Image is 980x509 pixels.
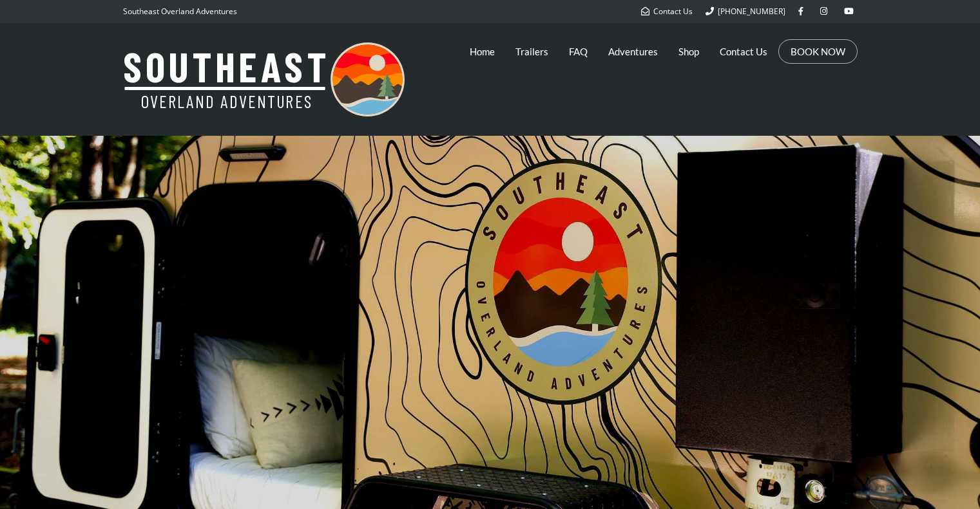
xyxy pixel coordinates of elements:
[653,6,693,17] span: Contact Us
[718,6,785,17] span: [PHONE_NUMBER]
[569,35,588,68] a: FAQ
[123,3,237,20] p: Southeast Overland Adventures
[515,35,548,68] a: Trailers
[123,42,405,116] img: Southeast Overland Adventures
[791,45,845,58] a: BOOK NOW
[720,35,767,68] a: Contact Us
[641,6,693,17] a: Contact Us
[678,35,699,68] a: Shop
[470,35,495,68] a: Home
[706,6,785,17] a: [PHONE_NUMBER]
[608,35,658,68] a: Adventures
